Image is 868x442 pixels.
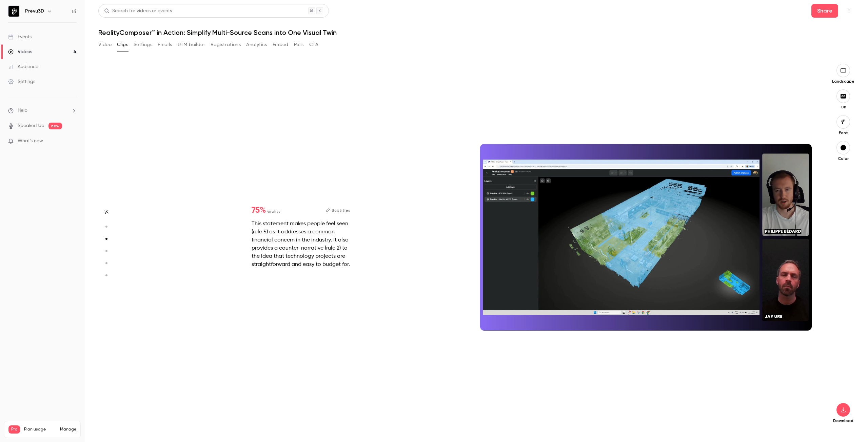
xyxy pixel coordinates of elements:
button: Emails [158,39,172,50]
div: Events [8,34,32,40]
button: Clips [117,39,128,50]
div: Videos [8,48,32,55]
span: Plan usage [24,427,56,432]
a: Manage [60,427,76,432]
a: SpeakerHub [18,122,44,129]
h1: RealityComposer™ in Action: Simplify Multi-Source Scans into One Visual Twin [98,28,854,37]
div: Search for videos or events [104,7,172,15]
button: CTA [309,39,318,50]
p: On [832,104,854,110]
h6: Prevu3D [25,8,44,15]
button: UTM builder [178,39,205,50]
p: Landscape [832,79,854,84]
button: Video [98,39,112,50]
button: Top Bar Actions [844,5,854,16]
span: What's new [18,138,43,145]
button: Registrations [211,39,241,50]
span: new [48,123,62,129]
span: Help [18,107,27,114]
span: 75 % [252,206,266,214]
div: This statement makes people feel seen (rule 5) as it addresses a common financial concern in the ... [252,220,350,269]
iframe: Noticeable Trigger [68,138,77,144]
button: Settings [134,39,152,50]
img: Prevu3D [8,6,19,17]
span: Pro [8,425,20,434]
li: help-dropdown-opener [8,107,77,114]
p: Font [832,130,854,135]
p: Color [832,156,854,161]
button: Subtitles [326,206,350,214]
button: Embed [273,39,289,50]
div: Audience [8,63,38,70]
button: Polls [294,39,304,50]
button: Share [811,4,838,18]
p: Download [832,418,854,423]
span: virality [267,208,280,214]
button: Analytics [246,39,267,50]
div: Settings [8,78,35,85]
